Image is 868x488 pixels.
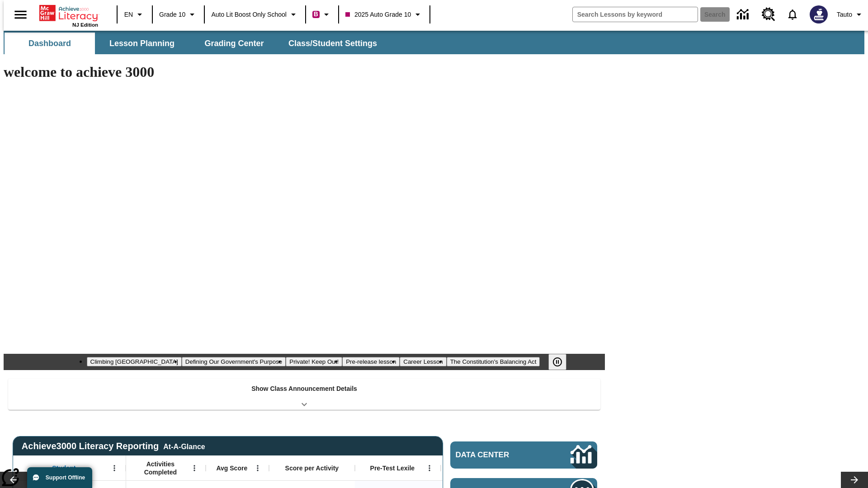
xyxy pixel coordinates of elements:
button: Boost Class color is violet red. Change class color [309,6,335,23]
span: Data Center [456,450,540,460]
button: Open Menu [251,461,264,475]
span: Tauto [837,10,852,19]
button: Profile/Settings [833,6,868,23]
input: search field [573,7,698,22]
span: B [314,9,318,20]
div: Show Class Announcement Details [8,379,600,410]
div: SubNavbar [4,33,385,54]
span: Class/Student Settings [288,38,377,49]
span: Pre-Test Lexile [370,464,415,472]
p: Show Class Announcement Details [251,384,357,394]
button: Language: EN, Select a language [120,6,149,23]
span: Activities Completed [131,460,190,476]
button: Slide 4 Pre-release lesson [342,357,400,366]
span: Auto Lit Boost only School [211,10,287,19]
span: Dashboard [28,38,71,49]
button: Lesson Planning [97,33,187,54]
button: Select a new avatar [804,3,833,26]
button: Dashboard [5,33,95,54]
a: Notifications [781,3,804,26]
span: Score per Activity [285,464,339,472]
a: Home [39,4,98,22]
span: Achieve3000 Literacy Reporting [22,441,205,451]
button: Class: 2025 Auto Grade 10, Select your class [342,6,427,23]
span: Grading Center [204,38,264,49]
span: Avg Score [216,464,247,472]
button: Open side menu [7,1,34,28]
button: Grading Center [189,33,279,54]
span: Support Offline [46,474,85,481]
span: EN [124,10,133,19]
span: Grade 10 [159,10,185,19]
div: Pause [548,354,576,370]
button: Slide 6 The Constitution's Balancing Act [447,357,540,366]
button: Support Offline [27,467,92,488]
button: Pause [548,354,566,370]
button: Lesson carousel, Next [841,472,868,488]
div: Home [39,3,98,28]
span: NJ Edition [72,22,98,28]
img: Avatar [810,5,828,23]
button: Slide 3 Private! Keep Out! [286,357,342,366]
button: Slide 1 Climbing Mount Tai [87,357,182,366]
a: Data Center [731,2,756,27]
button: School: Auto Lit Boost only School, Select your school [208,6,302,23]
a: Data Center [450,441,597,469]
button: Open Menu [108,461,121,475]
span: Student [52,464,75,472]
div: SubNavbar [4,31,864,54]
a: Resource Center, Will open in new tab [756,2,781,27]
div: At-A-Glance [163,441,205,451]
button: Open Menu [188,461,201,475]
span: 2025 Auto Grade 10 [345,10,411,19]
button: Grade: Grade 10, Select a grade [156,6,201,23]
span: Lesson Planning [109,38,175,49]
h1: welcome to achieve 3000 [4,64,605,80]
button: Slide 5 Career Lesson [400,357,446,366]
button: Open Menu [423,461,436,475]
button: Slide 2 Defining Our Government's Purpose [182,357,286,366]
button: Class/Student Settings [281,33,384,54]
